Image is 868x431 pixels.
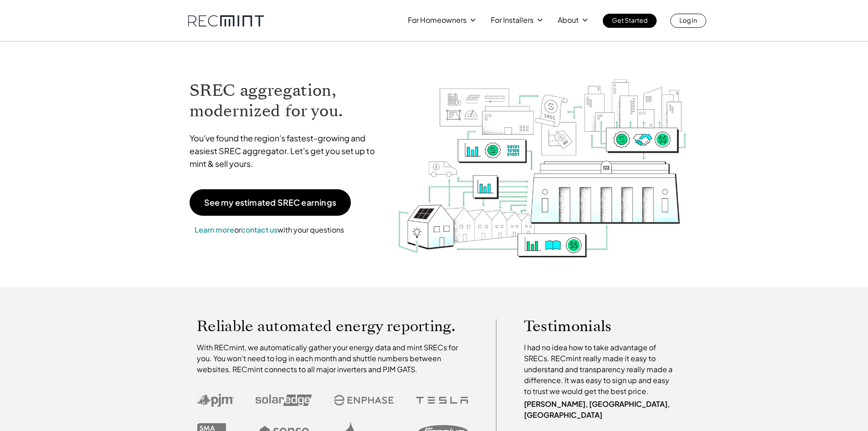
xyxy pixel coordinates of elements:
a: Learn more [195,225,234,234]
a: Log In [670,14,706,28]
a: contact us [241,225,277,234]
p: [PERSON_NAME], [GEOGRAPHIC_DATA], [GEOGRAPHIC_DATA] [524,399,677,421]
p: I had no idea how to take advantage of SRECs. RECmint really made it easy to understand and trans... [524,342,677,397]
h1: SREC aggregation, modernized for you. [190,80,384,121]
p: You've found the region's fastest-growing and easiest SREC aggregator. Let's get you set up to mi... [190,132,384,170]
p: With RECmint, we automatically gather your energy data and mint SRECs for you. You won't need to ... [197,342,468,375]
p: For Installers [491,14,534,26]
img: RECmint value cycle [397,55,688,260]
p: About [558,14,579,26]
p: Log In [679,14,697,26]
p: Get Started [612,14,647,26]
p: Reliable automated energy reporting. [197,319,468,333]
p: For Homeowners [408,14,467,26]
p: Testimonials [524,319,660,333]
a: See my estimated SREC earnings [190,189,351,216]
a: Get Started [603,14,657,28]
p: or with your questions [190,224,349,236]
p: See my estimated SREC earnings [204,198,336,207]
